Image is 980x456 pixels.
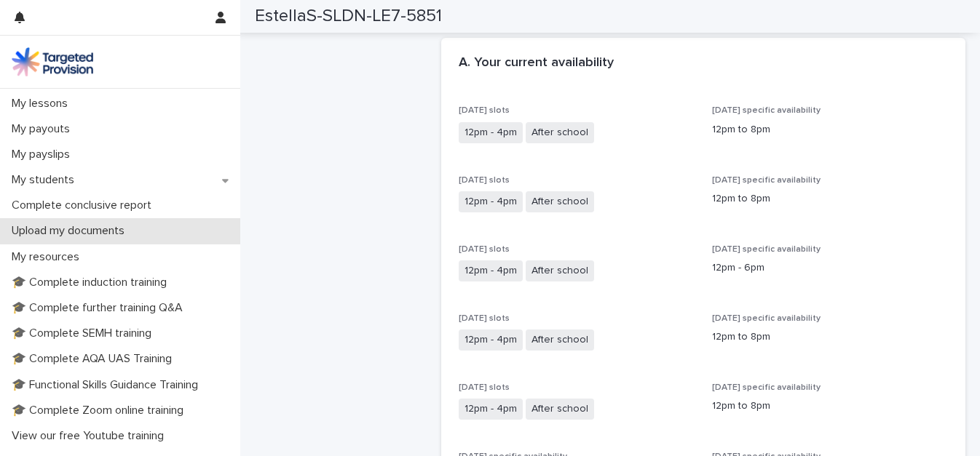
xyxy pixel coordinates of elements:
p: View our free Youtube training [6,429,175,443]
span: [DATE] slots [459,314,510,323]
p: 🎓 Complete Zoom online training [6,404,195,417]
img: M5nRWzHhSzIhMunXDL62 [12,47,93,76]
span: [DATE] slots [459,383,510,392]
h2: EstellaS-SLDN-LE7-5851 [255,6,442,27]
span: [DATE] specific availability [712,245,821,254]
span: After school [526,191,594,212]
span: After school [526,260,594,281]
span: 12pm - 4pm [459,191,523,212]
span: [DATE] specific availability [712,106,821,115]
span: [DATE] specific availability [712,383,821,392]
p: 12pm to 8pm [712,191,948,207]
p: 🎓 Complete SEMH training [6,327,163,340]
p: Complete conclusive report [6,199,163,212]
p: 🎓 Functional Skills Guidance Training [6,378,210,392]
span: [DATE] slots [459,106,510,115]
span: [DATE] specific availability [712,176,821,185]
p: 🎓 Complete induction training [6,276,178,289]
span: [DATE] slots [459,176,510,185]
p: 12pm - 6pm [712,260,948,276]
p: 12pm to 8pm [712,399,948,414]
p: My lessons [6,97,79,111]
p: 12pm to 8pm [712,122,948,137]
p: 🎓 Complete further training Q&A [6,301,194,315]
span: [DATE] specific availability [712,314,821,323]
span: After school [526,329,594,351]
span: [DATE] slots [459,245,510,254]
span: 12pm - 4pm [459,399,523,420]
p: Upload my documents [6,224,136,238]
h2: A. Your current availability [459,55,614,71]
p: My resources [6,250,91,264]
span: After school [526,122,594,143]
p: My payslips [6,148,82,161]
p: My students [6,173,86,187]
span: 12pm - 4pm [459,329,523,351]
p: 🎓 Complete AQA UAS Training [6,352,183,366]
span: 12pm - 4pm [459,122,523,143]
p: 12pm to 8pm [712,329,948,345]
span: After school [526,399,594,420]
span: 12pm - 4pm [459,260,523,281]
p: My payouts [6,122,82,136]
